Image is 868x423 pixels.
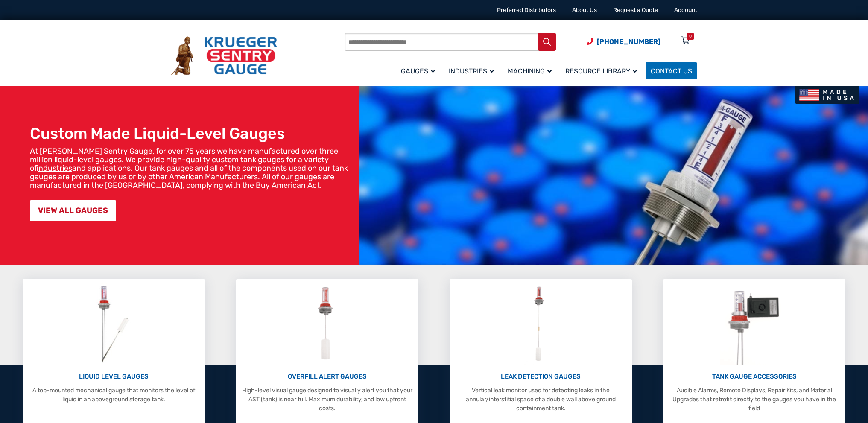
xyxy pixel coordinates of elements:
p: LIQUID LEVEL GAUGES [27,372,201,382]
a: Phone Number (920) 434-8860 [587,36,660,47]
a: Resource Library [560,61,646,81]
img: bg_hero_bannerksentry [359,86,868,265]
img: Overfill Alert Gauges [308,283,346,365]
img: Leak Detection Gauges [524,283,558,365]
p: OVERFILL ALERT GAUGES [240,372,414,382]
p: A top-mounted mechanical gauge that monitors the level of liquid in an aboveground storage tank. [27,386,201,404]
a: industries [38,163,72,173]
img: Made In USA [795,86,859,104]
span: [PHONE_NUMBER] [597,38,660,46]
img: Tank Gauge Accessories [720,283,789,365]
h1: Custom Made Liquid-Level Gauges [30,124,355,143]
p: TANK GAUGE ACCESSORIES [667,372,841,382]
img: Krueger Sentry Gauge [171,36,277,76]
a: Industries [444,61,503,81]
span: Resource Library [565,67,637,75]
a: Machining [503,61,560,81]
p: Audible Alarms, Remote Displays, Repair Kits, and Material Upgrades that retrofit directly to the... [667,386,841,413]
a: About Us [572,6,597,14]
span: Contact Us [651,67,692,75]
span: Machining [508,67,552,75]
p: At [PERSON_NAME] Sentry Gauge, for over 75 years we have manufactured over three million liquid-l... [30,147,355,190]
span: Gauges [401,67,435,75]
p: High-level visual gauge designed to visually alert you that your AST (tank) is near full. Maximum... [240,386,414,413]
p: Vertical leak monitor used for detecting leaks in the annular/interstitial space of a double wall... [454,386,628,413]
span: Industries [449,67,494,75]
a: Gauges [396,61,444,81]
a: Contact Us [646,62,697,79]
a: Account [674,6,697,14]
a: Preferred Distributors [497,6,556,14]
img: Liquid Level Gauges [91,283,136,365]
div: 0 [689,33,692,40]
a: Request a Quote [613,6,658,14]
a: VIEW ALL GAUGES [30,200,116,221]
p: LEAK DETECTION GAUGES [454,372,628,382]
